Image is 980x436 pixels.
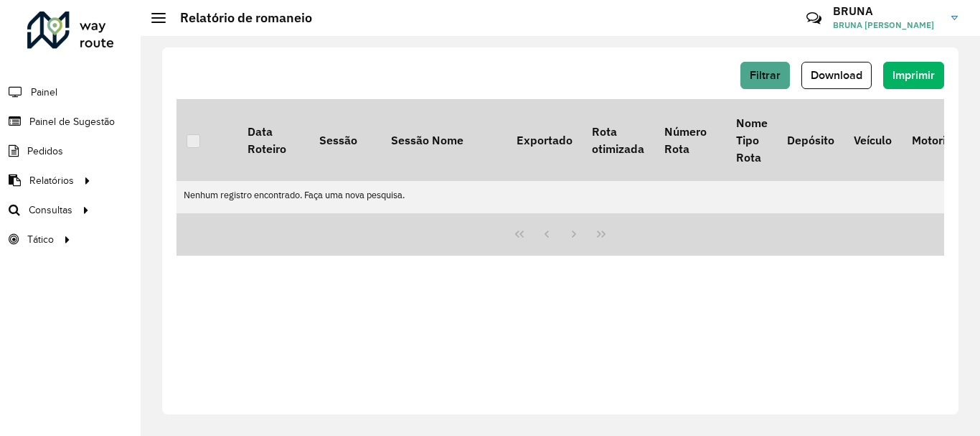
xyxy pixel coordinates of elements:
[166,10,312,26] h2: Relatório de romaneio
[833,4,941,18] h3: BRUNA
[798,3,829,34] a: Contato Rápido
[883,62,944,89] button: Imprimir
[833,19,941,32] span: BRUNA [PERSON_NAME]
[811,69,862,81] span: Download
[582,99,654,181] th: Rota otimizada
[902,99,971,181] th: Motorista
[29,203,72,218] span: Consultas
[29,114,115,129] span: Painel de Sugestão
[27,144,63,159] span: Pedidos
[381,99,507,181] th: Sessão Nome
[27,232,54,247] span: Tático
[844,99,902,181] th: Veículo
[726,99,777,181] th: Nome Tipo Rota
[507,99,582,181] th: Exportado
[892,69,935,81] span: Imprimir
[654,99,726,181] th: Número Rota
[31,85,57,100] span: Painel
[750,69,781,81] span: Filtrar
[29,173,74,188] span: Relatórios
[309,99,381,181] th: Sessão
[777,99,844,181] th: Depósito
[237,99,309,181] th: Data Roteiro
[740,62,790,89] button: Filtrar
[801,62,872,89] button: Download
